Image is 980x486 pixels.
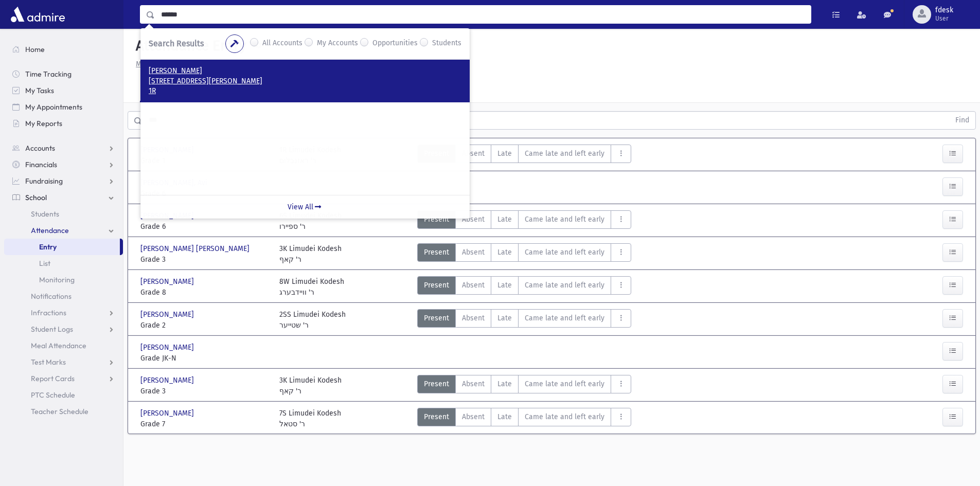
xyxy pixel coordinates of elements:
[417,145,631,166] div: AttTypes
[4,403,123,420] a: Teacher Schedule
[4,99,123,115] a: My Appointments
[424,313,449,323] span: Present
[462,247,485,258] span: Absent
[31,292,72,301] span: Notifications
[462,379,485,389] span: Absent
[25,45,45,54] span: Home
[4,222,123,239] a: Attendance
[39,259,50,268] span: List
[462,313,485,323] span: Absent
[136,60,226,68] u: Missing Attendance History
[140,375,196,386] span: [PERSON_NAME]
[279,375,342,397] div: 3K Limudei Kodesh ר' קאף
[25,176,63,186] span: Fundraising
[140,386,269,397] span: Grade 3
[31,209,59,219] span: Students
[462,280,485,291] span: Absent
[140,353,269,364] span: Grade JK-N
[417,276,631,298] div: AttTypes
[4,140,123,156] a: Accounts
[4,41,123,58] a: Home
[4,288,123,304] a: Notifications
[31,308,66,317] span: Infractions
[31,341,86,350] span: Meal Attendance
[497,379,512,389] span: Late
[4,321,123,337] a: Student Logs
[525,247,604,258] span: Came late and left early
[8,4,67,25] img: AdmirePro
[140,320,269,331] span: Grade 2
[4,66,123,82] a: Time Tracking
[140,254,269,265] span: Grade 3
[949,112,975,129] button: Find
[279,276,344,298] div: 8W Limudei Kodesh ר' וויידבערג
[4,354,123,370] a: Test Marks
[140,195,470,219] a: View All
[497,247,512,258] span: Late
[25,143,55,153] span: Accounts
[497,148,512,159] span: Late
[4,189,123,206] a: School
[149,39,204,48] span: Search Results
[424,247,449,258] span: Present
[4,337,123,354] a: Meal Attendance
[4,82,123,99] a: My Tasks
[155,5,811,24] input: Search
[25,160,57,169] span: Financials
[935,6,953,14] span: fdesk
[432,38,461,50] label: Students
[140,408,196,419] span: [PERSON_NAME]
[935,14,953,23] span: User
[4,173,123,189] a: Fundraising
[140,243,252,254] span: [PERSON_NAME] [PERSON_NAME]
[4,115,123,132] a: My Reports
[149,76,461,86] p: [STREET_ADDRESS][PERSON_NAME]
[4,272,123,288] a: Monitoring
[279,309,346,331] div: 2SS Limudei Kodesh ר' שטייער
[417,408,631,429] div: AttTypes
[31,325,73,334] span: Student Logs
[525,313,604,323] span: Came late and left early
[4,239,120,255] a: Entry
[149,66,461,96] a: [PERSON_NAME] [STREET_ADDRESS][PERSON_NAME] 1R
[140,287,269,298] span: Grade 8
[462,214,485,225] span: Absent
[140,221,269,232] span: Grade 6
[25,86,54,95] span: My Tasks
[424,214,449,225] span: Present
[25,69,72,79] span: Time Tracking
[462,148,485,159] span: Absent
[31,390,75,400] span: PTC Schedule
[525,280,604,291] span: Came late and left early
[525,379,604,389] span: Came late and left early
[279,243,342,265] div: 3K Limudei Kodesh ר' קאף
[4,255,123,272] a: List
[525,214,604,225] span: Came late and left early
[149,86,461,96] p: 1R
[424,379,449,389] span: Present
[4,387,123,403] a: PTC Schedule
[31,374,75,383] span: Report Cards
[424,280,449,291] span: Present
[140,342,196,353] span: [PERSON_NAME]
[525,411,604,422] span: Came late and left early
[424,411,449,422] span: Present
[140,74,176,102] a: Single
[417,210,631,232] div: AttTypes
[39,275,75,284] span: Monitoring
[372,38,418,50] label: Opportunities
[149,66,461,76] p: [PERSON_NAME]
[31,407,88,416] span: Teacher Schedule
[417,375,631,397] div: AttTypes
[25,119,62,128] span: My Reports
[317,38,358,50] label: My Accounts
[25,102,82,112] span: My Appointments
[462,411,485,422] span: Absent
[4,370,123,387] a: Report Cards
[132,37,246,55] h5: Attendance Entry
[497,313,512,323] span: Late
[31,357,66,367] span: Test Marks
[140,309,196,320] span: [PERSON_NAME]
[4,206,123,222] a: Students
[31,226,69,235] span: Attendance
